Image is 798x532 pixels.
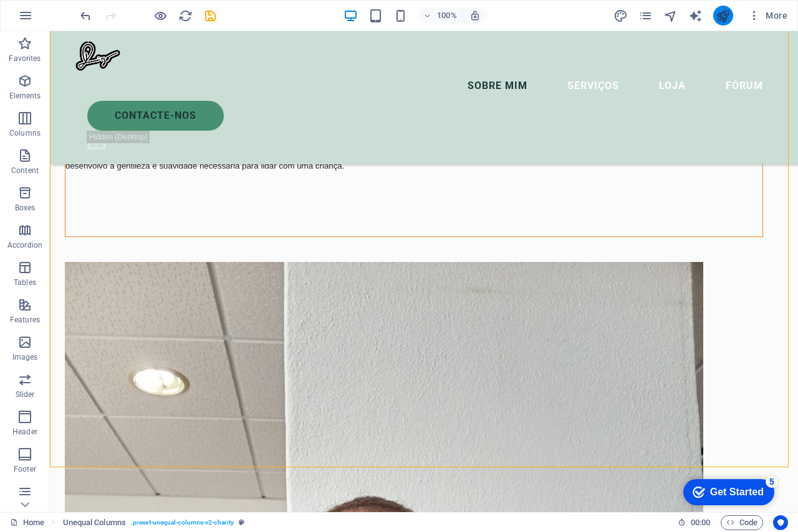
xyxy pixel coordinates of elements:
[153,8,168,23] button: Click here to leave preview mode and continue editing
[239,519,244,526] i: This element is a customizable preset
[726,515,757,530] span: Code
[469,10,481,21] i: On resize automatically adjust zoom level to fit chosen device.
[773,515,788,530] button: Usercentrics
[14,278,36,287] p: Tables
[748,9,787,22] span: More
[688,8,703,23] button: text_generator
[12,352,38,362] p: Images
[12,427,37,437] p: Header
[178,8,193,23] button: reload
[613,9,628,23] i: Design (Ctrl+Alt+Y)
[699,518,701,527] span: :
[9,128,41,138] p: Columns
[7,240,42,250] p: Accordion
[437,8,457,23] h6: 100%
[721,515,763,530] button: Code
[713,6,733,26] button: publish
[63,515,245,530] nav: breadcrumb
[37,14,90,25] div: Get Started
[131,515,234,530] span: . preset-unequal-columns-v2-charity
[10,515,44,530] a: Click to cancel selection. Double-click to open Pages
[638,8,653,23] button: pages
[16,390,35,399] p: Slider
[178,9,193,23] i: Reload page
[79,9,93,23] i: Undo: Change text (Ctrl+Z)
[678,515,711,530] h6: Session time
[10,6,101,32] div: Get Started 5 items remaining, 0% complete
[418,8,463,23] button: 100%
[691,515,710,530] span: 00 00
[11,166,39,175] p: Content
[613,8,628,23] button: design
[10,315,40,325] p: Features
[203,8,218,23] button: save
[78,8,93,23] button: undo
[14,464,36,474] p: Footer
[9,54,41,63] p: Favorites
[92,2,105,15] div: 5
[15,203,36,213] p: Boxes
[663,8,678,23] button: navigator
[63,515,126,530] span: Click to select. Double-click to edit
[9,91,41,101] p: Elements
[743,6,792,26] button: More
[203,9,218,23] i: Save (Ctrl+S)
